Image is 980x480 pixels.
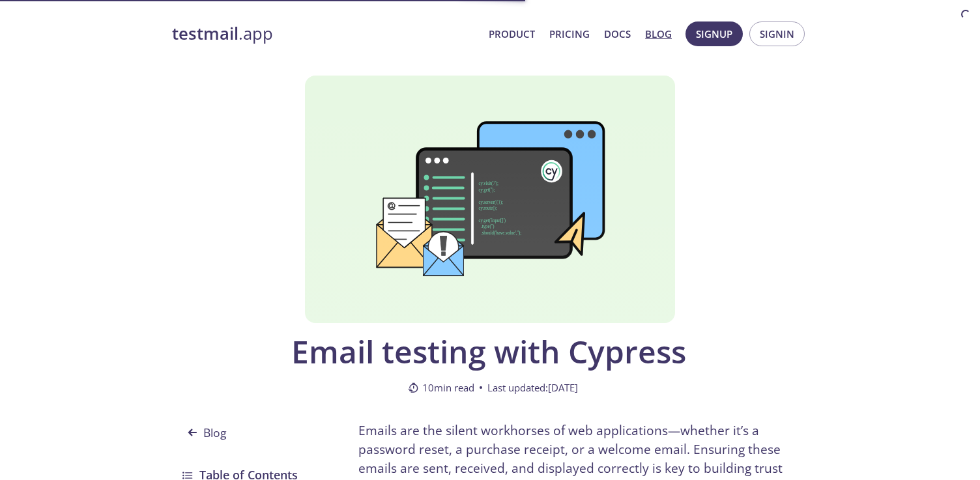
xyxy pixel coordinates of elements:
a: Product [489,25,535,42]
a: testmail.app [172,23,478,45]
button: Signup [685,21,743,46]
span: Signin [760,25,794,42]
button: Signin [749,21,805,46]
span: Last updated: [DATE] [487,380,578,395]
span: Blog [182,420,235,445]
a: Pricing [549,25,590,42]
a: Blog [182,402,317,450]
span: Email testing with Cypress [266,333,712,369]
strong: testmail [172,22,238,45]
a: Docs [604,25,631,42]
a: Blog [645,25,672,42]
span: Signup [696,25,732,42]
span: 10 min read [408,380,474,395]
